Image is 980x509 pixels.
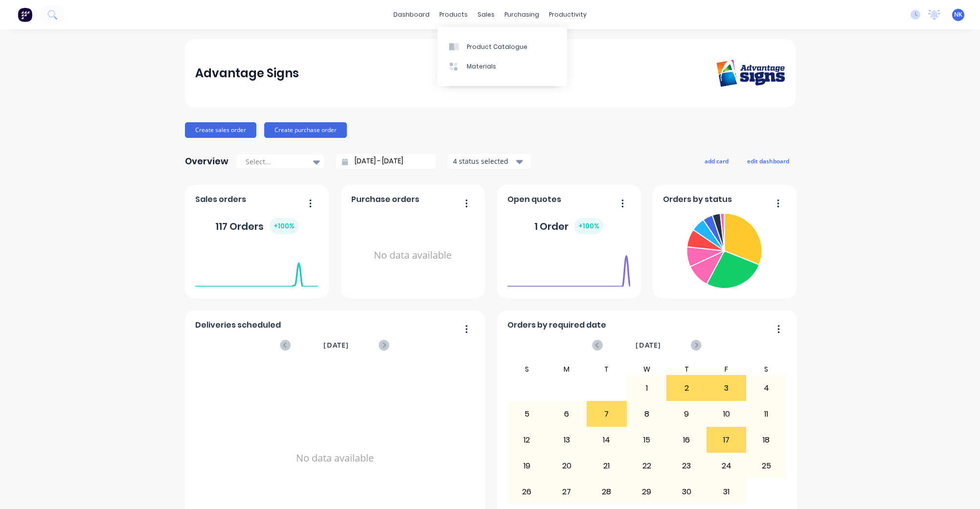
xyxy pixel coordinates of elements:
div: 24 [707,454,746,478]
button: edit dashboard [741,155,796,167]
div: 16 [667,428,706,452]
img: Advantage Signs [716,60,785,88]
div: 21 [587,454,626,478]
a: Materials [437,57,567,76]
div: T [587,363,627,375]
div: 28 [587,480,626,504]
div: 13 [547,428,587,452]
button: add card [698,155,735,167]
span: Open quotes [507,194,561,205]
div: 12 [507,428,547,452]
span: [DATE] [323,340,349,351]
div: 30 [667,480,706,504]
div: 5 [507,402,547,426]
div: 8 [627,402,666,426]
div: 2 [667,376,706,400]
span: Purchase orders [351,194,419,205]
div: 10 [707,402,746,426]
div: No data available [351,209,474,302]
button: 4 status selected [448,154,531,169]
div: Advantage Signs [195,64,299,83]
div: 31 [707,480,746,504]
span: [DATE] [636,340,661,351]
div: products [434,7,473,22]
div: + 100 % [574,218,603,234]
div: W [627,363,667,375]
button: Create sales order [185,122,256,138]
div: 18 [747,428,786,452]
div: 9 [667,402,706,426]
div: 3 [707,376,746,400]
div: 17 [707,428,746,452]
span: NK [954,10,962,19]
span: Deliveries scheduled [195,319,281,331]
div: productivity [544,7,592,22]
div: 23 [667,454,706,478]
div: + 100 % [270,218,298,234]
div: 22 [627,454,666,478]
a: Product Catalogue [437,37,567,56]
a: dashboard [388,7,434,22]
span: Sales orders [195,194,246,205]
div: 20 [547,454,587,478]
div: 14 [587,428,626,452]
div: 4 [747,376,786,400]
div: Materials [467,62,496,71]
div: 26 [507,480,547,504]
button: Create purchase order [264,122,347,138]
div: 117 Orders [215,218,298,234]
div: purchasing [500,7,544,22]
div: F [707,363,747,375]
img: Factory [18,7,32,22]
div: 29 [627,480,666,504]
div: 19 [507,454,547,478]
div: 11 [747,402,786,426]
div: Overview [185,152,228,171]
div: 7 [587,402,626,426]
div: Product Catalogue [467,43,527,51]
div: 4 status selected [453,156,515,166]
span: Orders by required date [507,319,606,331]
div: T [666,363,707,375]
span: Orders by status [663,194,732,205]
div: 1 Order [534,218,603,234]
div: 1 [627,376,666,400]
div: 25 [747,454,786,478]
div: S [507,363,547,375]
div: S [746,363,786,375]
div: 27 [547,480,587,504]
div: sales [473,7,500,22]
div: M [547,363,587,375]
div: 6 [547,402,587,426]
div: 15 [627,428,666,452]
